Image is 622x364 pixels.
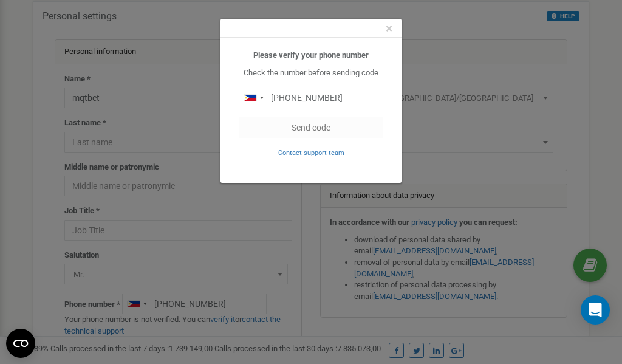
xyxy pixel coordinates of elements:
input: 0905 123 4567 [239,88,383,108]
a: Contact support team [278,148,344,157]
button: Open CMP widget [6,329,35,358]
p: Check the number before sending code [239,67,383,79]
div: Telephone country code [239,88,267,108]
small: Contact support team [278,149,344,157]
b: Please verify your phone number [253,50,369,60]
div: Open Intercom Messenger [581,295,610,325]
button: Send code [239,117,383,138]
span: × [386,21,392,36]
button: Close [386,22,392,35]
